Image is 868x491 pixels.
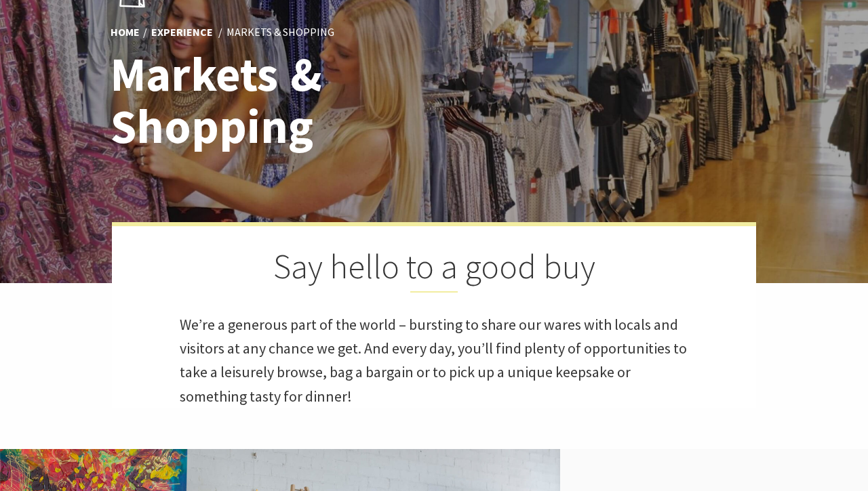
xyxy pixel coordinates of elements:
a: Home [111,26,140,41]
p: We’re a generous part of the world – bursting to share our wares with locals and visitors at any ... [180,313,688,408]
h1: Markets & Shopping [111,49,494,153]
a: Experience [151,26,213,41]
h2: Say hello to a good buy [180,247,688,293]
li: Markets & Shopping [226,24,334,42]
